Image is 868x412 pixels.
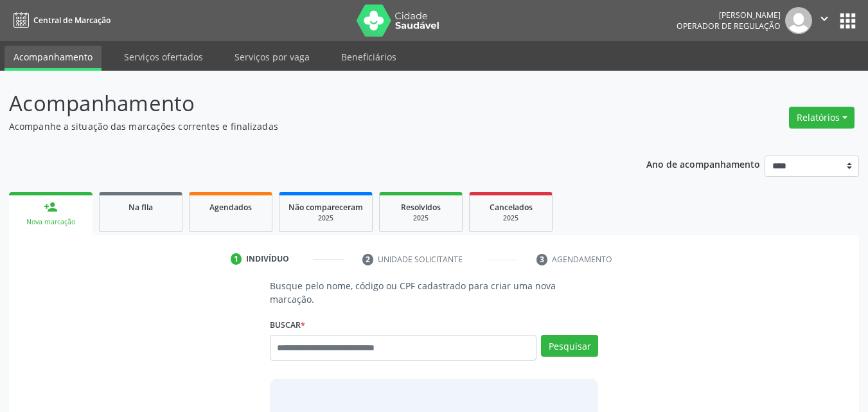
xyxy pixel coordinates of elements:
[479,213,543,223] div: 2025
[9,120,604,133] p: Acompanhe a situação das marcações correntes e finalizadas
[837,10,859,32] button: apps
[246,253,289,265] div: Indivíduo
[490,202,533,213] span: Cancelados
[288,213,363,223] div: 2025
[270,279,599,306] p: Busque pelo nome, código ou CPF cadastrado para criar uma nova marcação.
[115,46,212,68] a: Serviços ofertados
[231,253,242,265] div: 1
[288,202,363,213] span: Não compareceram
[128,202,153,213] span: Na fila
[812,7,837,34] button: 
[209,202,252,213] span: Agendados
[332,46,405,68] a: Beneficiários
[677,10,781,21] div: [PERSON_NAME]
[817,12,831,26] i: 
[785,7,812,34] img: img
[677,21,781,31] span: Operador de regulação
[646,156,760,172] p: Ano de acompanhamento
[789,107,855,129] button: Relatórios
[270,315,305,335] label: Buscar
[226,46,319,68] a: Serviços por vaga
[4,46,102,71] a: Acompanhamento
[389,213,453,223] div: 2025
[541,335,598,357] button: Pesquisar
[9,10,111,31] a: Central de Marcação
[33,15,111,26] span: Central de Marcação
[44,200,58,214] div: person_add
[18,217,84,227] div: Nova marcação
[9,87,604,120] p: Acompanhamento
[401,202,441,213] span: Resolvidos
